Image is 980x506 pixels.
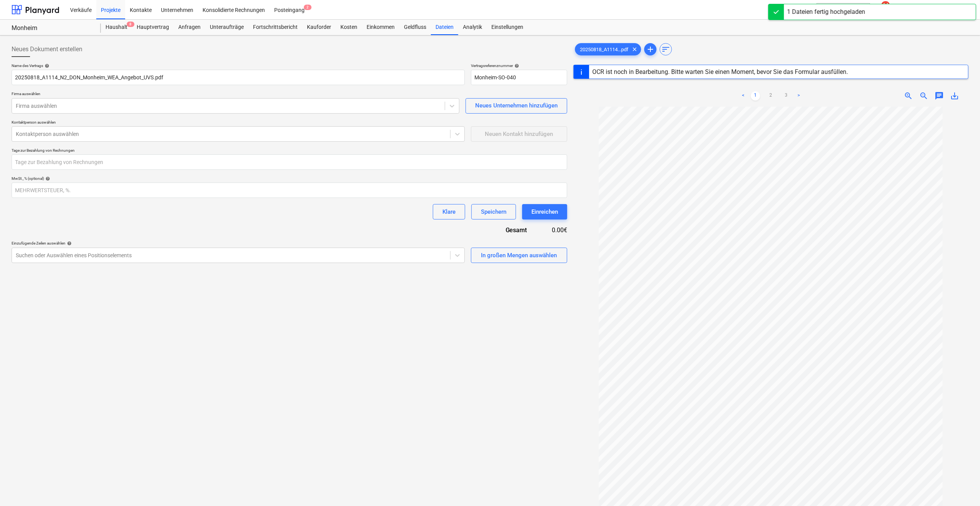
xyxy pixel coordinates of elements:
div: 0.00€ [539,226,567,235]
a: Analytik [458,20,487,35]
div: Name des Vertrags [12,63,465,68]
a: Page 2 [766,91,776,101]
p: Tage zur Bezahlung von Rechnungen [12,148,567,154]
button: Speichern [471,204,516,219]
span: zoom_in [904,91,913,101]
a: Hauptvertrag [132,20,174,35]
a: Kauforder [302,20,336,35]
div: Neues Unternehmen hinzufügen [475,101,558,111]
div: MwSt., % (optional) [12,176,567,181]
div: Klare [442,207,456,217]
p: Firma auswählen [12,91,459,98]
span: Neues Dokument erstellen [12,45,82,54]
a: Page 3 [782,91,791,101]
span: 8 [127,22,134,27]
button: Neues Unternehmen hinzufügen [466,98,567,114]
div: Gesamt [467,226,539,235]
div: Einzufügende Zeilen auswählen [12,241,465,246]
a: Page 1 is your current page [751,91,760,101]
div: Vertragsreferenznummer [471,63,567,68]
a: Haushalt8 [101,20,132,35]
a: Next page [794,91,803,101]
span: help [43,64,49,68]
span: sort [661,45,670,54]
div: Speichern [481,207,506,217]
input: Name des Dokuments [12,70,465,85]
a: Dateien [431,20,458,35]
button: Einreichen [522,204,567,219]
span: save_alt [950,91,959,101]
a: Unteraufträge [205,20,248,35]
a: Fortschrittsbericht [248,20,302,35]
a: Einstellungen [487,20,528,35]
div: Haushalt [101,20,132,35]
span: 2 [304,5,312,10]
a: Einkommen [362,20,399,35]
p: Kontaktperson auswählen [12,120,465,126]
input: MEHRWERTSTEUER, %. [12,183,567,198]
a: Kosten [336,20,362,35]
button: In großen Mengen auswählen [471,248,567,263]
div: 1 Dateien fertig hochgeladen [787,7,865,17]
iframe: Chat Widget [941,469,980,506]
div: 20250818_A1114...pdf [575,43,641,55]
span: help [65,241,72,246]
div: Monheim [12,24,92,32]
div: Einreichen [531,207,558,217]
span: chat [935,91,944,101]
input: Referenznummer [471,70,567,85]
div: Chat-Widget [941,469,980,506]
a: Anfragen [174,20,205,35]
span: 20250818_A1114...pdf [575,47,633,52]
span: help [44,176,50,181]
button: Klare [433,204,465,219]
span: add [646,45,655,54]
span: clear [630,45,639,54]
input: Tage zur Bezahlung von Rechnungen [12,154,567,170]
span: zoom_out [919,91,928,101]
a: Previous page [739,91,748,101]
span: help [513,64,519,68]
a: Geldfluss [399,20,431,35]
div: In großen Mengen auswählen [481,250,557,260]
div: OCR ist noch in Bearbeitung. Bitte warten Sie einen Moment, bevor Sie das Formular ausfüllen. [592,68,848,75]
